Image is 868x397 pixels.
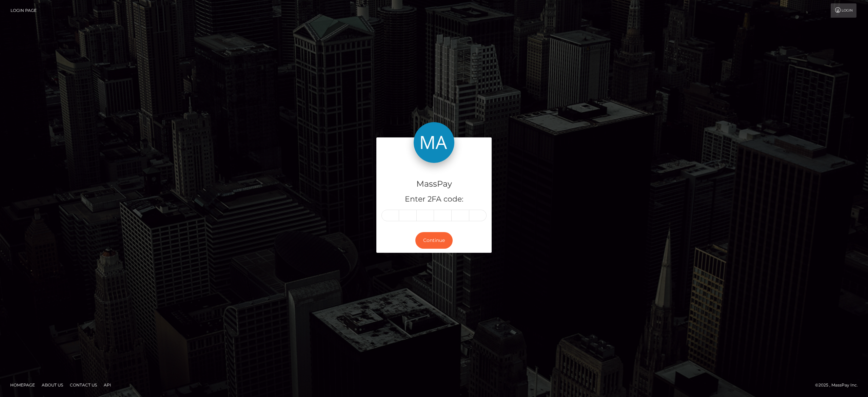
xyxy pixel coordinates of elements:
a: Login Page [11,3,37,18]
button: Continue [415,232,453,249]
img: MassPay [414,122,454,163]
a: Contact Us [67,380,100,390]
a: Login [831,3,856,18]
h5: Enter 2FA code: [381,194,487,205]
div: © 2025 , MassPay Inc. [815,381,863,389]
a: API [101,380,114,390]
a: About Us [39,380,66,390]
a: Homepage [7,380,38,390]
h4: MassPay [381,178,487,190]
